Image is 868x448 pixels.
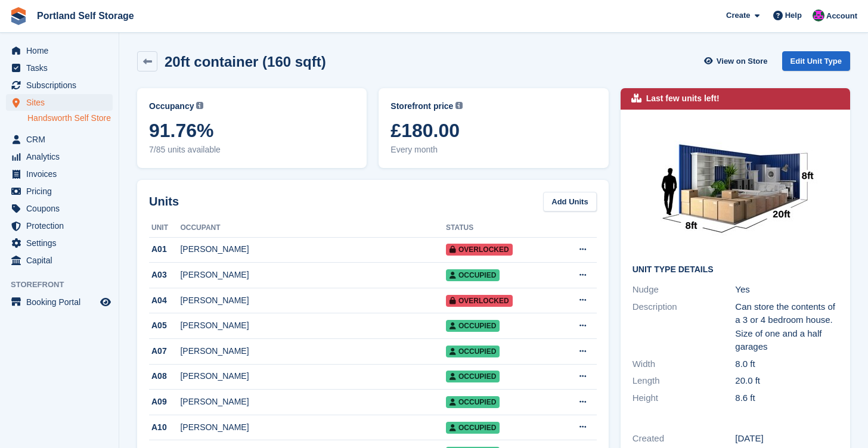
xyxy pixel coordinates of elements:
div: [PERSON_NAME] [180,294,446,307]
img: 20-ft-container.jpg [646,122,824,256]
span: Occupancy [149,100,194,113]
span: Settings [26,235,98,251]
a: menu [6,252,113,269]
a: menu [6,42,113,59]
div: Can store the contents of a 3 or 4 bedroom house. Size of one and a half garages [735,300,838,354]
div: Nudge [633,283,736,297]
div: A05 [149,319,180,332]
a: menu [6,94,113,111]
a: menu [6,217,113,234]
span: 7/85 units available [149,144,355,156]
span: Capital [26,252,98,269]
span: £180.00 [390,120,596,141]
a: Portland Self Storage [32,6,139,26]
div: Description [633,300,736,354]
span: CRM [26,131,98,148]
span: Subscriptions [26,77,98,94]
span: Home [26,42,98,59]
span: Overlocked [446,295,513,307]
div: Width [633,357,736,371]
div: 8.6 ft [735,391,838,405]
a: menu [6,148,113,165]
span: Occupied [446,371,500,382]
img: David Baker [813,10,824,21]
img: icon-info-grey-7440780725fd019a000dd9b08b2336e03edf1995a4989e88bcd33f0948082b44.svg [196,102,203,109]
span: Every month [390,144,596,156]
div: A08 [149,370,180,382]
span: View on Store [717,55,768,67]
span: Protection [26,217,98,234]
a: menu [6,235,113,251]
span: Overlocked [446,244,513,256]
div: Length [633,374,736,388]
div: Created [633,432,736,446]
div: A07 [149,345,180,357]
a: menu [6,166,113,182]
th: Status [446,219,556,238]
img: icon-info-grey-7440780725fd019a000dd9b08b2336e03edf1995a4989e88bcd33f0948082b44.svg [455,102,463,109]
div: Height [633,391,736,405]
div: Yes [735,283,838,297]
a: Preview store [98,295,113,309]
div: [PERSON_NAME] [180,243,446,256]
div: 8.0 ft [735,357,838,371]
span: Booking Portal [26,294,98,310]
h2: Units [149,192,179,210]
span: 91.76% [149,120,355,141]
span: Occupied [446,346,500,357]
div: [PERSON_NAME] [180,421,446,434]
span: Storefront price [390,100,453,113]
a: menu [6,183,113,200]
h2: Unit Type details [633,265,838,275]
div: [PERSON_NAME] [180,345,446,357]
span: Analytics [26,148,98,165]
span: Account [826,10,857,22]
span: Occupied [446,396,500,408]
div: A04 [149,294,180,307]
div: A09 [149,396,180,408]
a: menu [6,294,113,310]
div: [PERSON_NAME] [180,396,446,408]
div: A03 [149,269,180,281]
span: Occupied [446,320,500,332]
a: menu [6,60,113,76]
span: Sites [26,94,98,111]
img: stora-icon-8386f47178a22dfd0bd8f6a31ec36ba5ce8667c1dd55bd0f319d3a0aa187defe.svg [10,7,27,25]
span: Invoices [26,166,98,182]
h2: 20ft container (160 sqft) [165,54,326,70]
div: Last few units left! [646,92,720,105]
div: [PERSON_NAME] [180,370,446,382]
a: Edit Unit Type [782,51,850,71]
a: menu [6,200,113,217]
div: A01 [149,243,180,256]
a: View on Store [703,51,773,71]
a: menu [6,131,113,148]
a: Add Units [543,192,596,211]
span: Occupied [446,422,500,434]
span: Pricing [26,183,98,200]
span: Occupied [446,269,500,281]
div: A10 [149,421,180,434]
div: 20.0 ft [735,374,838,388]
div: [DATE] [735,432,838,446]
span: Storefront [11,279,119,291]
a: menu [6,77,113,94]
th: Unit [149,219,180,238]
span: Create [726,10,750,21]
th: Occupant [180,219,446,238]
span: Coupons [26,200,98,217]
div: [PERSON_NAME] [180,319,446,332]
span: Help [785,10,802,21]
div: [PERSON_NAME] [180,269,446,281]
span: Tasks [26,60,98,76]
a: Handsworth Self Store [27,113,113,124]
